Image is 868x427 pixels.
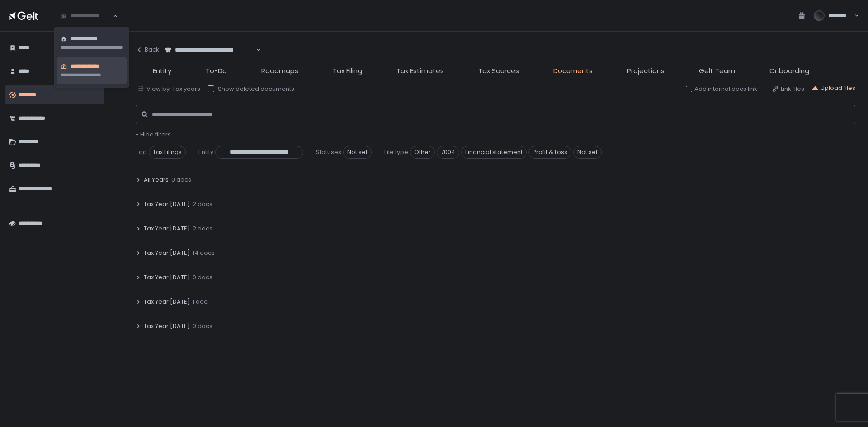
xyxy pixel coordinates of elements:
[333,66,362,76] span: Tax Filing
[528,146,571,159] span: Profit & Loss
[153,66,171,76] span: Entity
[437,146,459,159] span: 7004
[255,46,255,55] input: Search for option
[144,298,190,306] span: Tax Year [DATE]
[198,148,213,156] span: Entity
[144,322,190,330] span: Tax Year [DATE]
[396,66,444,76] span: Tax Estimates
[193,225,212,233] span: 2 docs
[772,85,804,93] button: Link files
[136,148,147,156] span: Tag
[136,41,159,59] button: Back
[149,146,186,159] span: Tax Filings
[144,273,190,282] span: Tax Year [DATE]
[54,6,118,25] div: Search for option
[343,146,372,159] span: Not set
[627,66,665,76] span: Projections
[461,146,527,159] span: Financial statement
[159,41,261,60] div: Search for option
[316,148,341,156] span: Statuses
[699,66,735,76] span: Gelt Team
[553,66,593,76] span: Documents
[171,176,191,184] span: 0 docs
[144,176,169,184] span: All Years
[193,249,215,257] span: 14 docs
[478,66,519,76] span: Tax Sources
[384,148,408,156] span: File type
[60,11,112,20] input: Search for option
[193,200,212,208] span: 2 docs
[136,46,159,54] div: Back
[685,85,757,93] button: Add internal docs link
[811,84,855,92] button: Upload files
[144,225,190,233] span: Tax Year [DATE]
[573,146,602,159] span: Not set
[136,130,171,139] span: - Hide filters
[137,85,200,93] button: View by: Tax years
[136,131,171,139] button: - Hide filters
[193,298,208,306] span: 1 doc
[261,66,298,76] span: Roadmaps
[144,249,190,257] span: Tax Year [DATE]
[193,322,212,330] span: 0 docs
[144,200,190,208] span: Tax Year [DATE]
[206,66,227,76] span: To-Do
[193,273,212,282] span: 0 docs
[410,146,435,159] span: Other
[769,66,809,76] span: Onboarding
